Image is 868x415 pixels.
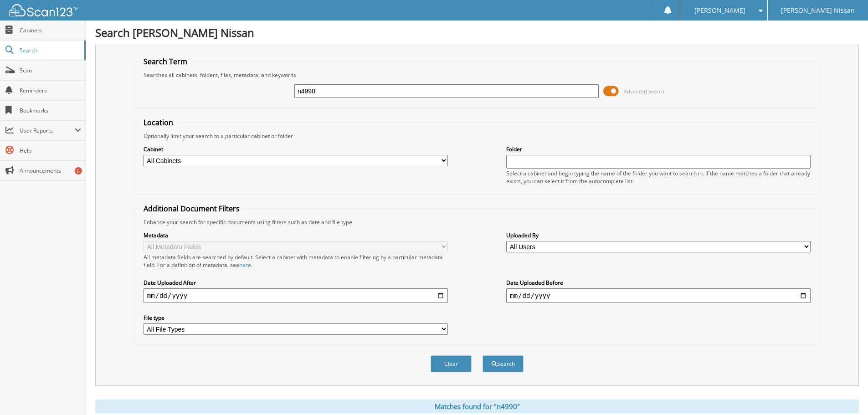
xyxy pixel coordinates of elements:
label: Date Uploaded Before [506,279,811,287]
button: Clear [431,355,472,372]
input: end [506,288,811,303]
div: Enhance your search for specific documents using filters such as date and file type. [139,218,815,226]
img: scan123-logo-white.svg [9,4,77,16]
span: Scan [20,67,81,74]
span: Help [20,147,81,154]
div: 6 [75,167,82,174]
label: Cabinet [144,145,448,153]
label: File type [144,314,448,322]
span: Search [20,46,80,54]
div: Searches all cabinets, folders, files, metadata, and keywords [139,71,815,79]
span: Reminders [20,87,81,94]
label: Date Uploaded After [144,279,448,287]
span: Announcements [20,167,81,174]
label: Uploaded By [506,231,811,239]
span: Bookmarks [20,107,81,114]
legend: Location [139,118,178,128]
a: here [239,261,251,269]
div: Matches found for "n4990" [95,400,859,413]
span: [PERSON_NAME] Nissan [781,8,855,13]
span: User Reports [20,127,75,134]
legend: Search Term [139,56,192,67]
span: Cabinets [20,26,81,34]
span: Advanced Search [624,88,664,95]
label: Metadata [144,231,448,239]
div: Optionally limit your search to a particular cabinet or folder [139,132,815,140]
button: Search [483,355,524,372]
label: Folder [506,145,811,153]
div: Select a cabinet and begin typing the name of the folder you want to search in. If the name match... [506,169,811,185]
h1: Search [PERSON_NAME] Nissan [95,25,859,40]
legend: Additional Document Filters [139,204,244,214]
span: [PERSON_NAME] [694,8,745,13]
div: All metadata fields are searched by default. Select a cabinet with metadata to enable filtering b... [144,253,448,269]
input: start [144,288,448,303]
